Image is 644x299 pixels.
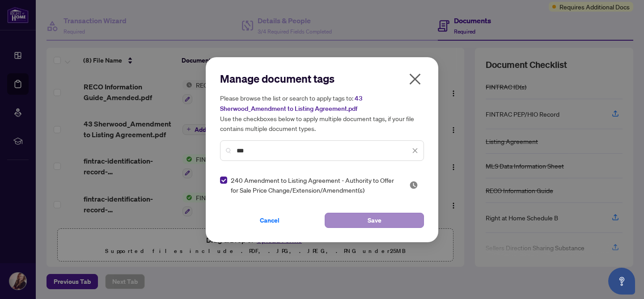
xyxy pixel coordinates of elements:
[220,213,319,228] button: Cancel
[220,94,363,113] span: 43 Sherwood_Amendment to Listing Agreement.pdf
[608,268,635,295] button: Open asap
[325,213,424,228] button: Save
[408,72,422,86] span: close
[260,213,280,227] span: Cancel
[409,181,418,190] span: Pending Review
[409,181,418,190] img: status
[220,72,424,86] h2: Manage document tags
[220,93,424,133] h5: Please browse the list or search to apply tags to: Use the checkboxes below to apply multiple doc...
[231,175,398,195] span: 240 Amendment to Listing Agreement - Authority to Offer for Sale Price Change/Extension/Amendment(s)
[368,213,381,227] span: Save
[412,147,418,154] span: close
